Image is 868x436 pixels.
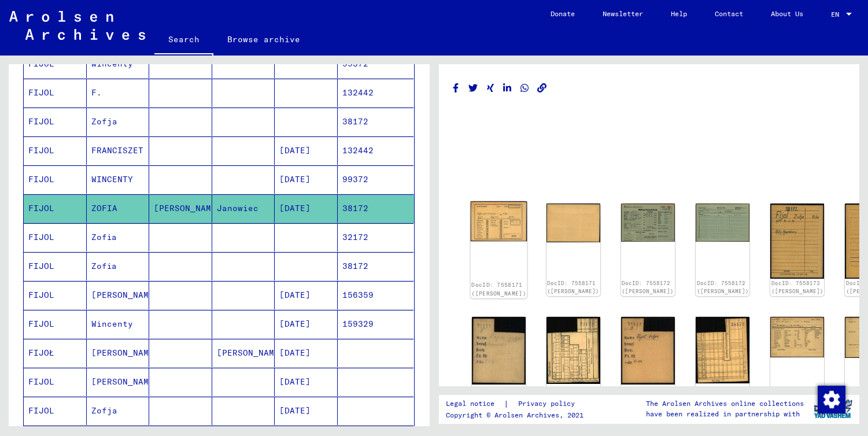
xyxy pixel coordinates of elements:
[622,386,674,401] a: DocID: 7558175 ([PERSON_NAME])
[87,165,150,194] mat-cell: WINCENTY
[771,280,823,294] a: DocID: 7558173 ([PERSON_NAME])
[154,25,213,56] a: Search
[546,317,600,384] img: 002.jpg
[338,108,414,136] mat-cell: 38172
[621,317,675,385] img: 001.jpg
[24,165,87,194] mat-cell: FIJOL
[275,136,338,165] mat-cell: [DATE]
[818,386,845,413] img: Change consent
[275,194,338,223] mat-cell: [DATE]
[87,108,150,136] mat-cell: Zofja
[24,310,87,338] mat-cell: FIJOL
[546,204,600,242] img: 002.jpg
[149,194,212,223] mat-cell: [PERSON_NAME]
[24,79,87,107] mat-cell: FIJOL
[338,223,414,252] mat-cell: 32172
[472,317,526,385] img: 001.jpg
[338,281,414,309] mat-cell: 156359
[275,397,338,425] mat-cell: [DATE]
[87,368,150,396] mat-cell: [PERSON_NAME]
[24,339,87,367] mat-cell: FIJOŁ
[87,194,150,223] mat-cell: ZOFIA
[831,10,844,19] span: EN
[472,386,525,401] a: DocID: 7558174 ([PERSON_NAME])
[547,280,599,294] a: DocID: 7558171 ([PERSON_NAME])
[547,386,599,401] a: DocID: 7558174 ([PERSON_NAME])
[338,165,414,194] mat-cell: 99372
[338,252,414,280] mat-cell: 38172
[338,136,414,165] mat-cell: 132442
[770,204,824,279] img: 001.jpg
[87,310,150,338] mat-cell: Wincenty
[485,81,497,95] button: Share on Xing
[24,223,87,252] mat-cell: FIJOL
[467,81,479,95] button: Share on Twitter
[275,310,338,338] mat-cell: [DATE]
[9,11,145,40] img: Arolsen_neg.svg
[622,280,674,294] a: DocID: 7558172 ([PERSON_NAME])
[87,223,150,252] mat-cell: Zofia
[446,398,504,410] a: Legal notice
[275,165,338,194] mat-cell: [DATE]
[519,81,531,95] button: Share on WhatsApp
[87,252,150,280] mat-cell: Zofia
[471,282,526,297] a: DocID: 7558171 ([PERSON_NAME])
[275,339,338,367] mat-cell: [DATE]
[697,386,749,401] a: DocID: 7558175 ([PERSON_NAME])
[646,409,804,419] p: have been realized in partnership with
[811,394,855,423] img: yv_logo.png
[446,410,589,420] p: Copyright © Arolsen Archives, 2021
[696,317,749,383] img: 002.jpg
[24,397,87,425] mat-cell: FIJOL
[24,136,87,165] mat-cell: FIJOL
[446,398,589,410] div: |
[87,136,150,165] mat-cell: FRANCISZET
[87,397,150,425] mat-cell: Zofja
[621,204,675,241] img: 001.jpg
[509,398,589,410] a: Privacy policy
[338,194,414,223] mat-cell: 38172
[696,204,749,242] img: 002.jpg
[501,81,514,95] button: Share on LinkedIn
[275,281,338,309] mat-cell: [DATE]
[212,194,275,223] mat-cell: Janowiec
[24,281,87,309] mat-cell: FIJOL
[275,368,338,396] mat-cell: [DATE]
[24,194,87,223] mat-cell: FIJOL
[646,398,804,409] p: The Arolsen Archives online collections
[24,252,87,280] mat-cell: FIJOL
[87,339,150,367] mat-cell: [PERSON_NAME]
[338,79,414,107] mat-cell: 132442
[771,386,823,401] a: DocID: 7558176 ([PERSON_NAME])
[770,317,824,357] img: 001.jpg
[450,81,462,95] button: Share on Facebook
[24,368,87,396] mat-cell: FIJOL
[213,25,314,53] a: Browse archive
[697,280,749,294] a: DocID: 7558172 ([PERSON_NAME])
[212,339,275,367] mat-cell: [PERSON_NAME]
[338,310,414,338] mat-cell: 159329
[470,201,527,241] img: 001.jpg
[24,108,87,136] mat-cell: FIJOL
[87,281,150,309] mat-cell: [PERSON_NAME]
[87,79,150,107] mat-cell: F.
[536,81,548,95] button: Copy link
